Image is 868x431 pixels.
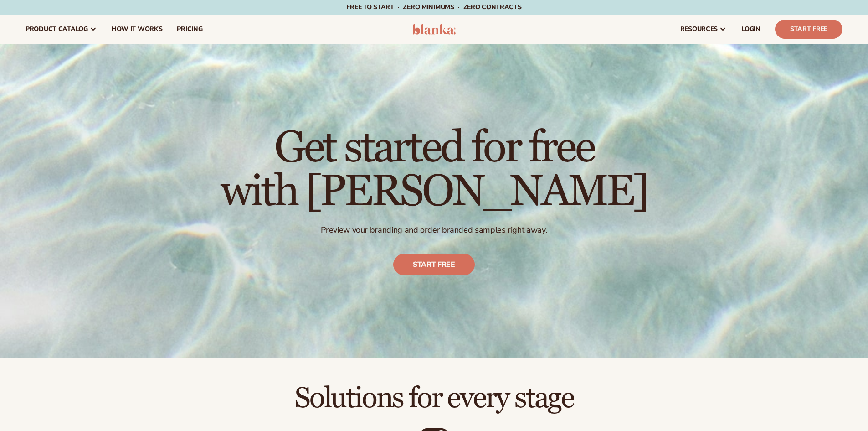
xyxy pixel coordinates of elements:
[26,383,842,414] h2: Solutions for every stage
[741,26,760,33] span: LOGIN
[673,15,734,44] a: resources
[680,26,718,33] span: resources
[775,20,842,39] a: Start Free
[412,24,456,35] img: logo
[104,15,170,44] a: How It Works
[18,15,104,44] a: product catalog
[393,254,475,275] a: Start free
[112,26,163,33] span: How It Works
[346,3,521,11] span: Free to start · ZERO minimums · ZERO contracts
[221,225,647,235] p: Preview your branding and order branded samples right away.
[221,126,647,214] h1: Get started for free with [PERSON_NAME]
[169,15,210,44] a: pricing
[26,26,88,33] span: product catalog
[177,26,202,33] span: pricing
[734,15,768,44] a: LOGIN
